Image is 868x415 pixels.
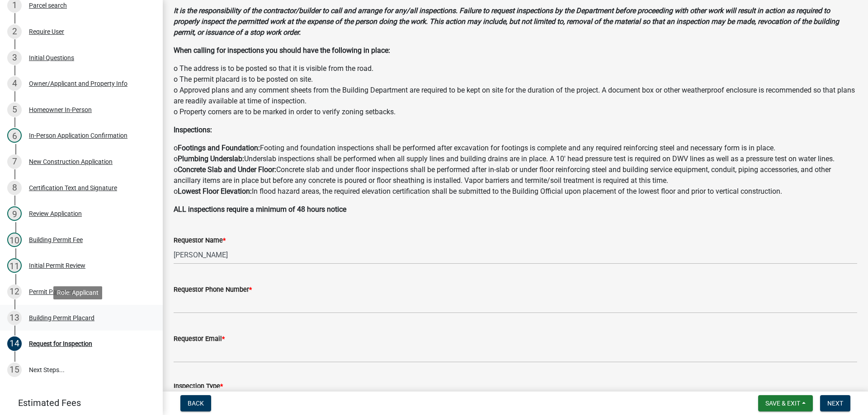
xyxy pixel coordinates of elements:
[7,311,22,325] div: 13
[7,76,22,91] div: 4
[53,286,102,299] div: Role: Applicant
[7,103,22,117] div: 5
[7,336,22,351] div: 14
[7,233,22,247] div: 10
[758,395,813,411] button: Save & Exit
[178,144,260,152] strong: Footings and Foundation:
[29,55,74,61] div: Initial Questions
[178,154,244,163] strong: Plumbing Underslab:
[29,340,92,347] div: Request for Inspection
[820,395,850,411] button: Next
[7,128,22,143] div: 6
[174,383,223,390] label: Inspection Type
[7,258,22,273] div: 11
[174,336,225,342] label: Requestor Email
[174,205,346,214] strong: ALL inspections require a minimum of 48 hours notice
[178,165,276,174] strong: Concrete Slab and Under Floor:
[174,126,212,134] strong: Inspections:
[29,237,83,243] div: Building Permit Fee
[174,63,857,117] p: o The address is to be posted so that it is visible from the road. o The permit placard is to be ...
[29,315,94,321] div: Building Permit Placard
[29,289,74,295] div: Permit Payment
[178,187,252,196] strong: Lowest Floor Elevation:
[29,159,113,165] div: New Construction Application
[29,80,127,87] div: Owner/Applicant and Property Info
[29,210,82,217] div: Review Application
[29,2,67,9] div: Parcel search
[29,262,85,269] div: Initial Permit Review
[7,51,22,65] div: 3
[29,185,117,191] div: Certification Text and Signature
[180,395,211,411] button: Back
[29,107,92,113] div: Homeowner In-Person
[29,28,64,35] div: Require User
[174,6,839,37] strong: It is the responsibility of the contractor/builder to call and arrange for any/all inspections. F...
[7,24,22,39] div: 2
[7,284,22,299] div: 12
[827,400,843,407] span: Next
[188,400,204,407] span: Back
[29,132,127,139] div: In-Person Application Confirmation
[7,154,22,169] div: 7
[7,181,22,195] div: 8
[174,143,857,197] p: o Footing and foundation inspections shall be performed after excavation for footings is complete...
[7,206,22,221] div: 9
[174,287,252,293] label: Requestor Phone Number
[7,363,22,377] div: 15
[174,238,226,244] label: Requestor Name
[765,400,800,407] span: Save & Exit
[7,394,148,412] a: Estimated Fees
[174,46,390,55] strong: When calling for inspections you should have the following in place:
